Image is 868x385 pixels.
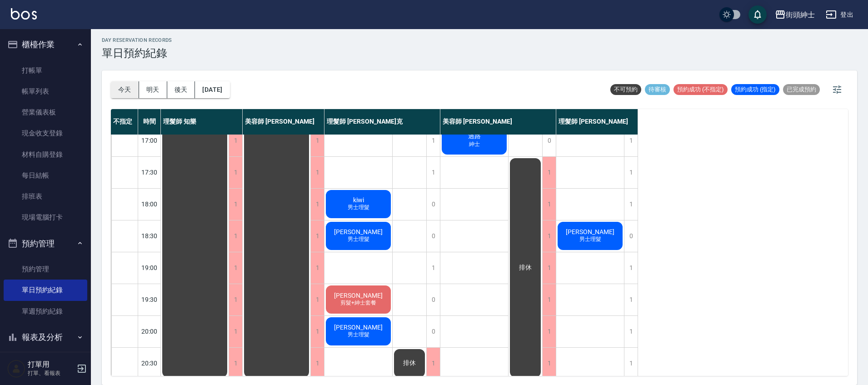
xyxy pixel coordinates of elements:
a: 每日結帳 [4,165,87,186]
div: 1 [426,348,440,379]
a: 帳單列表 [4,81,87,102]
button: [DATE] [195,81,229,98]
div: 1 [310,220,324,252]
div: 0 [426,316,440,347]
div: 1 [310,125,324,156]
div: 1 [542,348,556,379]
div: 0 [624,220,638,252]
div: 19:30 [138,284,161,315]
div: 1 [310,348,324,379]
span: [PERSON_NAME] [332,228,384,235]
div: 18:00 [138,188,161,220]
div: 0 [542,125,556,156]
button: 櫃檯作業 [4,33,87,56]
div: 1 [542,189,556,220]
div: 1 [310,189,324,220]
h5: 打單用 [28,360,74,369]
div: 理髮師 知樂 [161,109,243,135]
div: 1 [229,348,242,379]
div: 理髮師 [PERSON_NAME] [556,109,638,135]
a: 排班表 [4,186,87,207]
div: 1 [229,157,242,188]
span: 排休 [517,264,534,272]
button: save [748,5,767,24]
div: 1 [624,252,638,284]
div: 1 [426,252,440,284]
div: 0 [426,189,440,220]
span: 男士理髮 [346,331,371,339]
div: 19:00 [138,252,161,284]
span: 男士理髮 [346,204,371,211]
span: 男士理髮 [346,235,371,243]
div: 20:30 [138,347,161,379]
span: 預約成功 (指定) [731,85,779,94]
span: 預約成功 (不指定) [673,85,728,94]
div: 1 [229,252,242,284]
span: kiwi [351,196,366,204]
div: 1 [624,125,638,156]
button: 登出 [822,6,857,23]
div: 1 [624,284,638,315]
div: 1 [542,252,556,284]
div: 時間 [138,109,161,135]
div: 1 [542,220,556,252]
div: 1 [310,157,324,188]
div: 20:00 [138,315,161,347]
span: 剪髮+紳士套餐 [339,299,378,307]
p: 打單、看報表 [28,369,74,377]
span: 過路 [466,132,483,140]
div: 1 [624,316,638,347]
a: 現金收支登錄 [4,123,87,144]
span: 待審核 [645,85,670,94]
button: 報表及分析 [4,325,87,349]
div: 1 [229,125,242,156]
div: 17:00 [138,125,161,156]
span: 不可預約 [610,85,641,94]
div: 1 [229,189,242,220]
div: 美容師 [PERSON_NAME] [440,109,556,135]
div: 1 [624,157,638,188]
span: [PERSON_NAME] [564,228,616,235]
img: Logo [11,8,37,20]
h3: 單日預約紀錄 [102,47,172,60]
div: 1 [310,316,324,347]
div: 1 [542,157,556,188]
div: 1 [426,125,440,156]
div: 1 [542,284,556,315]
span: 已完成預約 [783,85,820,94]
span: [PERSON_NAME] [332,292,384,299]
div: 美容師 [PERSON_NAME] [243,109,324,135]
div: 1 [310,284,324,315]
div: 1 [229,316,242,347]
div: 0 [426,284,440,315]
a: 營業儀表板 [4,102,87,123]
div: 街頭紳士 [786,9,815,20]
a: 單週預約紀錄 [4,301,87,322]
span: 紳士 [467,140,482,148]
a: 單日預約紀錄 [4,280,87,300]
button: 後天 [167,81,195,98]
span: [PERSON_NAME] [332,324,384,331]
div: 1 [229,220,242,252]
a: 現場電腦打卡 [4,207,87,228]
button: 明天 [139,81,167,98]
button: 預約管理 [4,232,87,255]
div: 17:30 [138,156,161,188]
button: 客戶管理 [4,349,87,372]
div: 理髮師 [PERSON_NAME]克 [324,109,440,135]
div: 不指定 [111,109,138,135]
div: 1 [310,252,324,284]
div: 1 [229,284,242,315]
div: 1 [624,189,638,220]
button: 今天 [111,81,139,98]
div: 1 [624,348,638,379]
div: 1 [542,316,556,347]
a: 打帳單 [4,60,87,81]
a: 材料自購登錄 [4,144,87,165]
div: 18:30 [138,220,161,252]
a: 預約管理 [4,259,87,280]
img: Person [7,360,25,378]
button: 街頭紳士 [771,5,818,24]
span: 男士理髮 [578,235,603,243]
span: 排休 [401,359,418,367]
